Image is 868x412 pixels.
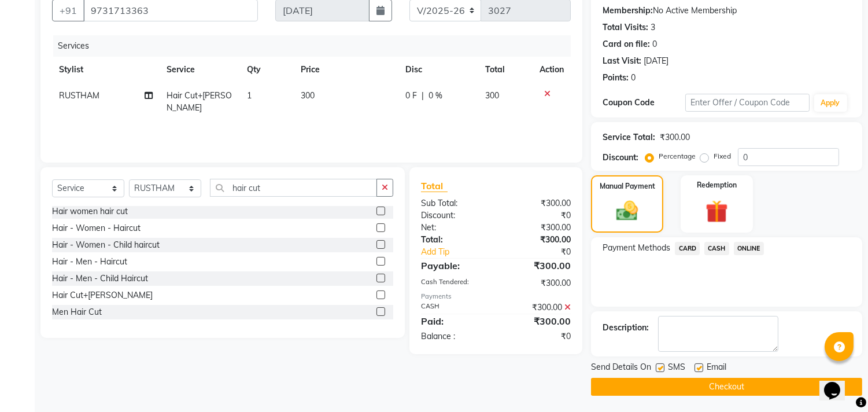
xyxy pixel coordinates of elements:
div: Hair - Men - Haircut [52,256,127,268]
th: Action [533,57,571,83]
span: SMS [668,361,685,376]
div: Total: [412,234,496,246]
div: ₹0 [496,209,580,222]
div: ₹0 [496,330,580,343]
div: Hair - Men - Child Haircut [52,273,148,285]
div: No Active Membership [603,5,851,17]
div: Coupon Code [603,97,685,109]
div: ₹0 [510,246,580,258]
button: Apply [814,94,847,112]
div: ₹300.00 [496,222,580,234]
div: ₹300.00 [496,197,580,209]
div: [DATE] [644,55,668,67]
span: 300 [485,90,499,101]
div: ₹300.00 [496,259,580,273]
div: ₹300.00 [496,314,580,328]
label: Manual Payment [600,181,655,192]
div: Hair - Women - Child haircut [52,239,160,251]
div: Discount: [603,152,638,164]
input: Enter Offer / Coupon Code [685,94,809,112]
span: | [422,90,424,102]
div: ₹300.00 [496,301,580,314]
div: Paid: [412,314,496,328]
span: 0 % [429,90,442,102]
a: Add Tip [412,246,510,258]
div: Balance : [412,330,496,343]
th: Price [294,57,398,83]
div: Hair - Women - Haircut [52,222,141,234]
div: Points: [603,72,629,84]
div: CASH [412,301,496,314]
span: RUSTHAM [59,90,99,101]
span: ONLINE [734,242,764,255]
span: Payment Methods [603,242,670,254]
th: Qty [240,57,294,83]
div: 0 [652,38,657,50]
th: Disc [398,57,478,83]
th: Service [160,57,241,83]
div: 0 [631,72,636,84]
span: 300 [301,90,315,101]
span: Hair Cut+[PERSON_NAME] [167,90,232,113]
div: ₹300.00 [660,131,690,144]
span: Total [421,180,448,192]
div: Description: [603,322,649,334]
div: ₹300.00 [496,234,580,246]
span: 1 [247,90,252,101]
div: ₹300.00 [496,277,580,289]
div: 3 [651,21,655,34]
span: CASH [704,242,729,255]
div: Total Visits: [603,21,648,34]
div: Payable: [412,259,496,273]
div: Sub Total: [412,197,496,209]
div: Cash Tendered: [412,277,496,289]
span: CARD [675,242,700,255]
input: Search or Scan [210,179,377,197]
div: Men Hair Cut [52,306,102,318]
button: Checkout [591,378,862,396]
div: Payments [421,292,571,301]
div: Hair women hair cut [52,205,128,218]
span: 0 F [405,90,417,102]
label: Percentage [659,151,696,161]
span: Send Details On [591,361,651,376]
th: Total [478,57,533,83]
div: Membership: [603,5,653,17]
iframe: chat widget [819,366,856,400]
th: Stylist [52,57,160,83]
div: Service Total: [603,131,655,144]
div: Last Visit: [603,55,641,67]
label: Redemption [697,180,737,190]
div: Discount: [412,209,496,222]
div: Services [53,35,579,57]
label: Fixed [714,151,731,161]
img: _gift.svg [699,197,735,226]
div: Hair Cut+[PERSON_NAME] [52,289,153,301]
div: Card on file: [603,38,650,50]
span: Email [707,361,726,376]
img: _cash.svg [610,198,644,223]
div: Net: [412,222,496,234]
